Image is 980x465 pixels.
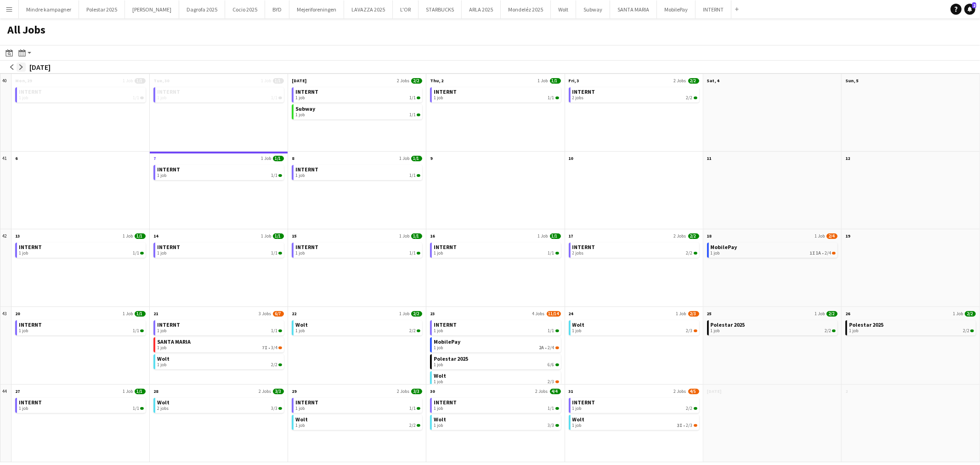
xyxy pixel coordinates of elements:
span: 1I [810,250,815,256]
span: 1 job [295,173,305,178]
span: Wolt [157,399,170,406]
span: 1 Job [538,233,548,239]
span: 1/1 [133,95,139,101]
div: [DATE] [29,62,51,72]
span: 6/7 [273,311,284,317]
span: 9 [430,155,432,161]
span: 1 job [19,406,28,411]
span: INTERNT [19,399,42,406]
span: 14 [153,233,158,239]
span: 1/1 [417,96,420,99]
span: 31 [569,388,573,394]
div: • [157,345,282,351]
span: 1 job [434,250,443,256]
div: • [572,423,697,428]
span: 2/2 [686,250,693,256]
span: 4 Jobs [532,311,545,317]
span: 1/1 [417,407,420,410]
span: 2/2 [686,406,693,411]
span: 2/2 [278,363,282,366]
span: 18 [707,233,712,239]
span: 2/3 [686,423,693,428]
span: 1/1 [555,96,559,99]
a: INTERNT1 job1/1 [434,243,559,256]
span: MobilePay [434,338,460,345]
span: 3/3 [555,424,559,427]
span: 1 job [157,362,166,368]
button: STARBUCKS [419,0,462,18]
span: 1 job [434,362,443,368]
span: Fri, 3 [569,78,579,84]
button: LAVAZZA 2025 [344,0,393,18]
span: 1 job [157,250,166,256]
span: 11/14 [547,311,561,317]
span: 2/3 [688,311,699,317]
span: Polestar 2025 [434,355,468,362]
span: 1/1 [135,389,146,394]
a: INTERNT1 job1/1 [434,87,559,101]
span: 1/1 [409,173,416,178]
span: Mon, 29 [15,78,32,84]
span: 1/1 [273,156,284,161]
a: INTERNT1 job1/1 [19,243,144,256]
span: 1 Job [399,311,409,317]
span: 4/5 [688,389,699,394]
div: 42 [0,229,11,307]
span: 3/3 [278,407,282,410]
span: 1/1 [409,250,416,256]
span: INTERNT [295,244,318,250]
a: INTERNT1 job1/1 [295,87,420,101]
span: 7 [153,155,156,161]
a: INTERNT2 jobs2/2 [572,243,697,256]
span: Wolt [295,321,308,328]
span: 1/1 [271,173,278,178]
span: 3I [677,423,683,428]
a: Polestar 20251 job2/2 [849,320,974,334]
a: Wolt1 job2/2 [157,354,282,368]
a: Wolt1 job2/2 [295,320,420,334]
span: 1 job [434,406,443,411]
span: 1 job [434,328,443,334]
span: 2 jobs [572,95,584,101]
span: 1/1 [409,95,416,101]
a: Wolt1 job2/3 [434,371,559,385]
span: 2 [972,2,976,8]
a: Polestar 20251 job6/6 [434,354,559,368]
span: 2 Jobs [397,388,409,394]
button: Subway [576,0,610,18]
div: 41 [0,152,11,229]
span: INTERNT [434,399,457,406]
span: 23 [430,311,435,317]
span: INTERNT [572,399,595,406]
span: Thu, 2 [430,78,443,84]
span: Wolt [295,416,308,423]
span: 6/6 [548,362,555,368]
span: 1 job [711,250,720,256]
span: INTERNT [434,88,457,95]
span: 1 job [295,95,305,101]
div: 44 [0,385,11,462]
span: 1/1 [555,329,559,332]
span: 2/2 [411,311,422,317]
a: Wolt1 job3/3 [434,415,559,428]
a: SANTA MARIA1 job7I•3/4 [157,337,282,351]
span: 1 job [19,328,28,334]
span: Wolt [434,372,446,379]
span: INTERNT [157,88,180,95]
span: 1/1 [133,328,139,334]
a: INTERNT1 job1/1 [19,87,144,101]
span: [DATE] [707,388,722,394]
span: 2 Jobs [674,233,686,239]
button: INTERNT [696,0,731,18]
span: 2/4 [827,233,838,239]
span: 16 [430,233,435,239]
span: 1/1 [278,174,282,177]
a: 2 [964,4,975,15]
span: 1/1 [411,156,422,161]
button: L'OR [393,0,419,18]
span: 26 [845,311,850,317]
span: 1 job [157,345,166,351]
span: INTERNT [19,321,42,328]
span: 3/3 [548,423,555,428]
span: 1 job [295,250,305,256]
